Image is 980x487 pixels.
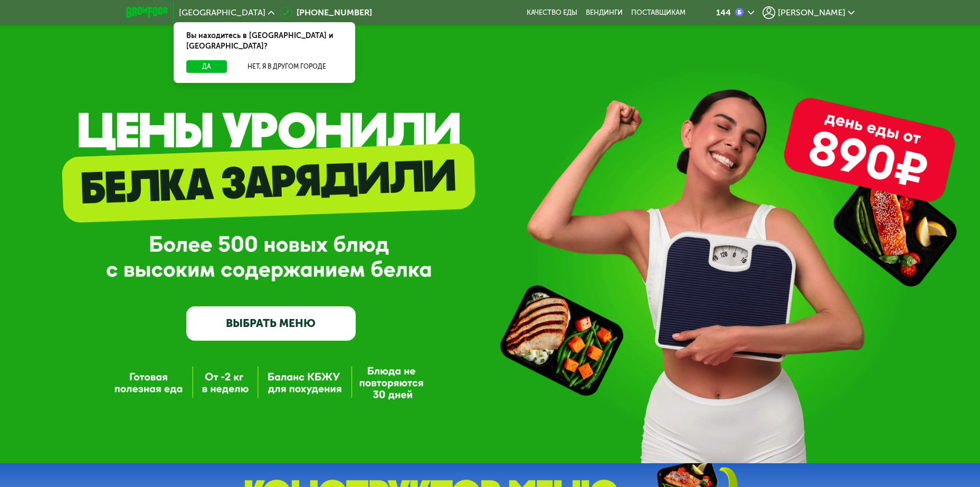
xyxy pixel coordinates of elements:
[280,6,372,19] a: [PHONE_NUMBER]
[231,60,342,73] button: Нет, я в другом городе
[586,8,623,17] a: Вендинги
[716,8,731,17] div: 144
[186,60,227,73] button: Да
[186,306,356,340] a: ВЫБРАТЬ МЕНЮ
[778,8,845,17] span: [PERSON_NAME]
[527,8,577,17] a: Качество еды
[179,8,265,17] span: [GEOGRAPHIC_DATA]
[631,8,686,17] div: поставщикам
[174,22,355,60] div: Вы находитесь в [GEOGRAPHIC_DATA] и [GEOGRAPHIC_DATA]?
